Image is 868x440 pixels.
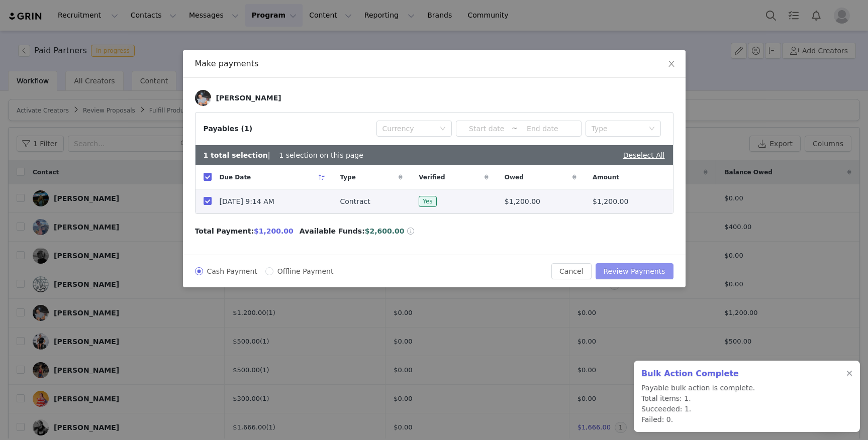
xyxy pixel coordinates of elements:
span: [DATE] 9:14 AM [220,196,274,207]
span: Verified [419,173,445,182]
i: icon: down [649,126,655,133]
span: Amount [593,173,619,182]
i: icon: down [440,126,446,133]
span: Type [340,173,356,182]
a: Deselect All [623,151,665,159]
span: Total Payment: [195,226,254,237]
span: Yes [419,196,436,207]
div: [PERSON_NAME] [216,94,281,102]
span: Due Date [220,173,251,182]
button: Cancel [551,263,591,279]
span: Contract [340,196,370,207]
span: $1,200.00 [593,196,628,207]
div: Payables (1) [204,124,253,134]
a: [PERSON_NAME] [195,90,281,106]
b: 1 total selection [204,151,268,159]
div: Make payments [195,58,673,69]
img: d82087b2-e33a-4d50-b0a7-dc6933d0a8a8.jpg [195,90,211,106]
span: Cash Payment [203,267,261,275]
span: $1,200.00 [254,227,294,235]
button: Close [657,50,686,78]
button: Review Payments [596,263,673,279]
input: Start date [462,123,512,134]
span: $1,200.00 [505,196,540,207]
span: Available Funds: [300,226,365,237]
i: icon: close [667,60,676,68]
p: Payable bulk action is complete. Total items: 1. Succeeded: 1. Failed: 0. [641,383,755,425]
span: $2,600.00 [365,227,405,235]
article: Payables [195,112,673,214]
div: Type [592,124,644,134]
input: End date [518,123,567,134]
h2: Bulk Action Complete [641,368,755,380]
div: Currency [382,124,435,134]
span: Owed [505,173,524,182]
span: Offline Payment [273,267,338,275]
div: | 1 selection on this page [204,150,363,161]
